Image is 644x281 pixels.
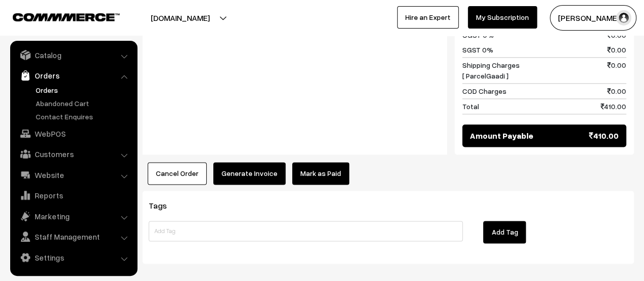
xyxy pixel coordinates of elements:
span: Amount Payable [470,130,534,142]
a: Staff Management [13,227,134,246]
a: Contact Enquires [33,111,134,122]
input: Add Tag [149,221,463,241]
a: WebPOS [13,124,134,143]
span: SGST 0% [462,44,493,55]
span: 0.00 [607,44,626,55]
a: COMMMERCE [13,10,102,22]
a: Mark as Paid [292,162,349,185]
img: user [616,10,631,25]
a: Marketing [13,207,134,225]
img: COMMMERCE [13,13,120,21]
a: Settings [13,248,134,267]
a: Hire an Expert [397,6,459,29]
a: Reports [13,186,134,205]
button: [PERSON_NAME] [550,5,636,31]
a: Website [13,166,134,184]
button: [DOMAIN_NAME] [115,5,245,31]
button: Add Tag [483,221,526,243]
span: 410.00 [601,101,626,112]
a: My Subscription [468,6,537,29]
span: 0.00 [607,60,626,81]
a: Orders [13,66,134,85]
span: Tags [149,200,179,211]
a: Catalog [13,46,134,64]
button: Generate Invoice [213,162,286,185]
span: Shipping Charges [ ParcelGaadi ] [462,60,520,81]
button: Cancel Order [148,162,207,185]
a: Customers [13,145,134,163]
span: 0.00 [607,86,626,96]
span: 410.00 [589,130,619,142]
span: COD Charges [462,86,507,96]
a: Orders [33,85,134,95]
span: Total [462,101,479,112]
a: Abandoned Cart [33,98,134,109]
